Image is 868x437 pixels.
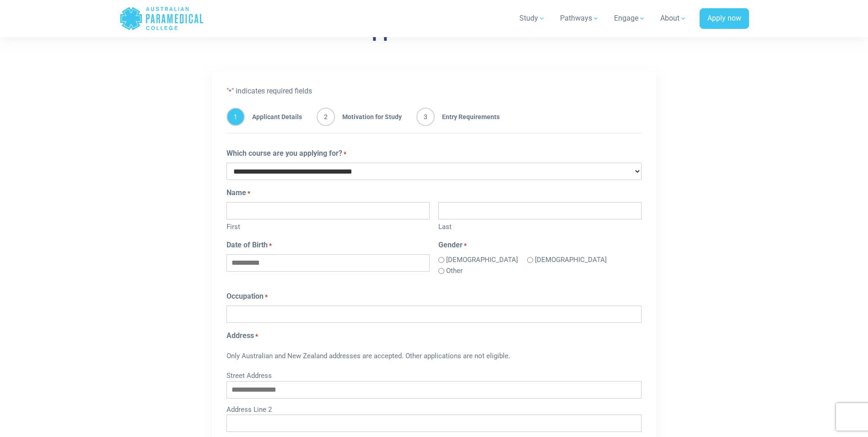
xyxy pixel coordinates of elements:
[226,148,346,159] label: Which course are you applying for?
[535,255,607,265] label: [DEMOGRAPHIC_DATA]
[226,240,272,251] label: Date of Birth
[245,108,302,126] span: Applicant Details
[335,108,402,126] span: Motivation for Study
[446,266,463,276] label: Other
[317,108,335,126] span: 2
[700,8,749,29] a: Apply now
[226,291,268,302] label: Occupation
[609,5,651,31] a: Engage
[226,345,642,369] div: Only Australian and New Zealand addresses are accepted. Other applications are not eligible.
[226,219,430,232] label: First
[416,108,435,126] span: 3
[226,368,642,381] label: Street Address
[655,5,692,31] a: About
[226,187,642,198] legend: Name
[446,255,518,265] label: [DEMOGRAPHIC_DATA]
[226,108,245,126] span: 1
[226,330,642,341] legend: Address
[438,240,642,251] legend: Gender
[435,108,500,126] span: Entry Requirements
[438,219,642,232] label: Last
[119,4,204,33] a: Australian Paramedical College
[514,5,551,31] a: Study
[226,86,642,97] p: " " indicates required fields
[226,402,642,415] label: Address Line 2
[360,19,508,41] a: Application Form
[555,5,605,31] a: Pathways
